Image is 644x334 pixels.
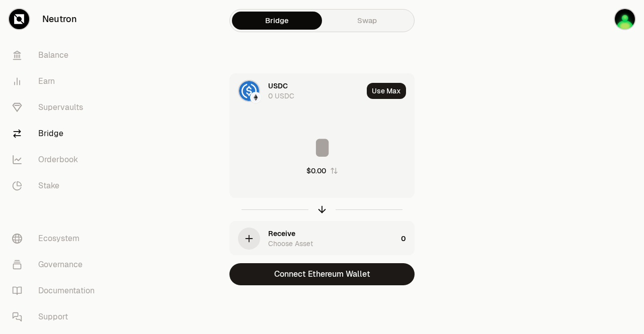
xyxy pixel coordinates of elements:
[268,81,288,91] div: USDC
[4,121,109,147] a: Bridge
[232,12,322,30] a: Bridge
[306,166,326,176] div: $0.00
[4,147,109,173] a: Orderbook
[4,226,109,252] a: Ecosystem
[4,68,109,94] a: Earn
[268,91,294,101] div: 0 USDC
[230,221,397,256] div: ReceiveChoose Asset
[367,83,406,99] button: Use Max
[230,74,363,108] div: USDC LogoEthereum LogoUSDC0 USDC
[4,42,109,68] a: Balance
[4,252,109,278] a: Governance
[4,304,109,330] a: Support
[229,263,415,285] button: Connect Ethereum Wallet
[239,81,259,101] img: USDC Logo
[322,12,412,30] a: Swap
[4,94,109,121] a: Supervaults
[615,9,635,29] img: trading
[401,221,414,256] div: 0
[4,278,109,304] a: Documentation
[230,221,414,256] button: ReceiveChoose Asset0
[268,229,295,239] div: Receive
[4,173,109,199] a: Stake
[268,239,313,249] div: Choose Asset
[251,93,260,102] img: Ethereum Logo
[306,166,338,176] button: $0.00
